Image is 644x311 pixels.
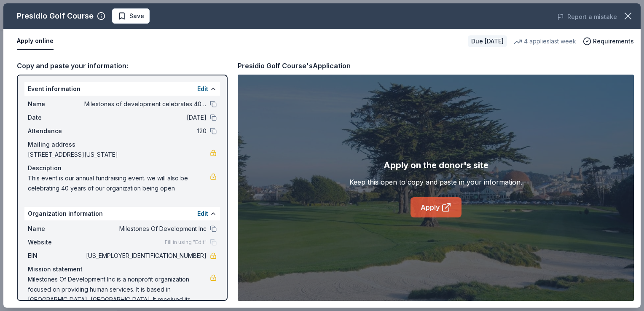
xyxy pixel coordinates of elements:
[514,36,576,46] div: 4 applies last week
[84,224,207,234] span: Milestones Of Development Inc
[165,239,207,246] span: Fill in using "Edit"
[197,84,208,94] button: Edit
[28,139,217,150] div: Mailing address
[384,158,488,172] div: Apply on the donor's site
[28,237,84,247] span: Website
[84,113,207,123] span: [DATE]
[197,209,208,219] button: Edit
[411,197,462,217] a: Apply
[84,251,207,261] span: [US_EMPLOYER_IDENTIFICATION_NUMBER]
[557,12,617,22] button: Report a mistake
[17,9,94,23] div: Presidio Golf Course
[349,177,522,187] div: Keep this open to copy and paste in your information.
[28,251,84,261] span: EIN
[24,207,220,220] div: Organization information
[24,82,220,96] div: Event information
[17,60,228,71] div: Copy and paste your information:
[468,35,507,47] div: Due [DATE]
[84,99,207,109] span: Milestones of development celebrates 40 years
[28,163,217,173] div: Description
[17,32,54,50] button: Apply online
[129,11,144,21] span: Save
[28,99,84,109] span: Name
[28,113,84,123] span: Date
[28,274,210,305] span: Milestones Of Development Inc is a nonprofit organization focused on providing human services. It...
[112,8,150,24] button: Save
[28,150,210,160] span: [STREET_ADDRESS][US_STATE]
[84,126,207,136] span: 120
[28,126,84,136] span: Attendance
[238,60,351,71] div: Presidio Golf Course's Application
[28,173,210,193] span: This event is our annual fundraising event. we will also be celebrating 40 years of our organizat...
[593,36,634,46] span: Requirements
[28,224,84,234] span: Name
[583,36,634,46] button: Requirements
[28,264,217,274] div: Mission statement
